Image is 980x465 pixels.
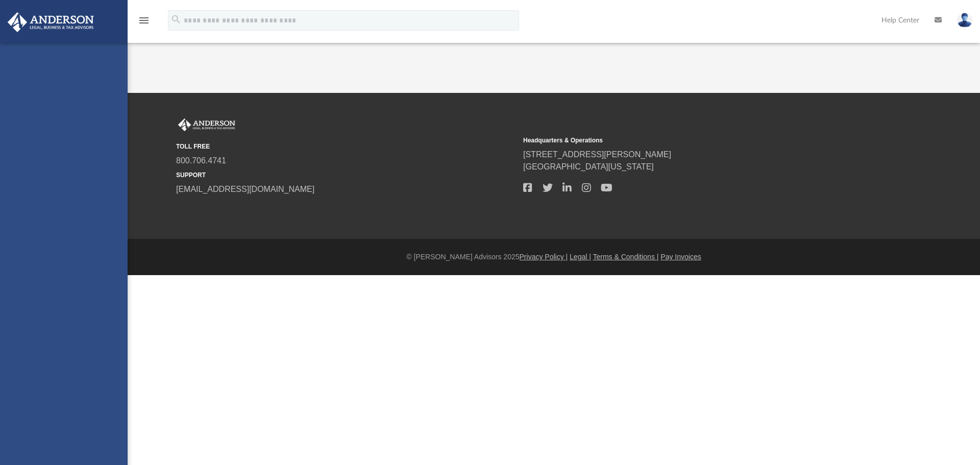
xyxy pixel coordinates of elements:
a: Terms & Conditions | [593,253,659,261]
a: Legal | [570,253,591,261]
small: Headquarters & Operations [523,136,863,145]
a: menu [138,19,150,27]
img: Anderson Advisors Platinum Portal [176,118,237,132]
small: TOLL FREE [176,142,516,151]
a: [STREET_ADDRESS][PERSON_NAME] [523,150,671,159]
a: 800.706.4741 [176,156,226,165]
i: search [170,14,182,25]
i: menu [138,14,150,27]
small: SUPPORT [176,170,516,180]
img: User Pic [957,13,972,28]
a: Privacy Policy | [520,253,568,261]
div: © [PERSON_NAME] Advisors 2025 [128,252,980,262]
img: Anderson Advisors Platinum Portal [5,12,97,32]
a: [GEOGRAPHIC_DATA][US_STATE] [523,162,654,171]
a: [EMAIL_ADDRESS][DOMAIN_NAME] [176,185,314,193]
a: Pay Invoices [660,253,701,261]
